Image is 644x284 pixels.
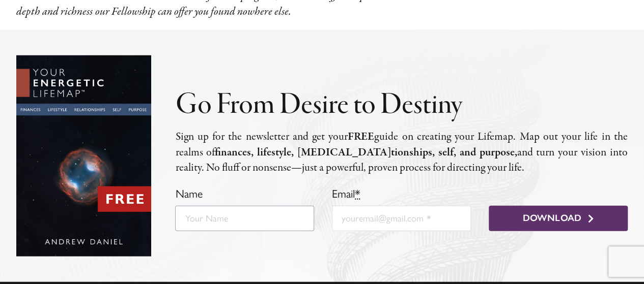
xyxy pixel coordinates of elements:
[215,145,517,160] strong: finances, lifestyle, [MEDICAL_DATA]­tion­ships, self, and pur­pose,
[175,206,314,231] input: Your Name
[489,206,627,231] button: Download
[175,129,627,176] p: Sign up for the newslet­ter and get your guide on cre­at­ing your Lifemap. Map out your life in t...
[332,206,470,231] input: youremail@gmail.com *
[175,187,202,201] label: Name
[332,187,360,201] label: Email
[522,213,581,224] span: Download
[16,55,151,257] img: energetic-lifemap-6x9-andrew-daniel-free-ebook
[348,129,374,144] strong: FREE
[175,90,627,121] h2: Go From Desire to Destiny
[355,187,360,201] abbr: required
